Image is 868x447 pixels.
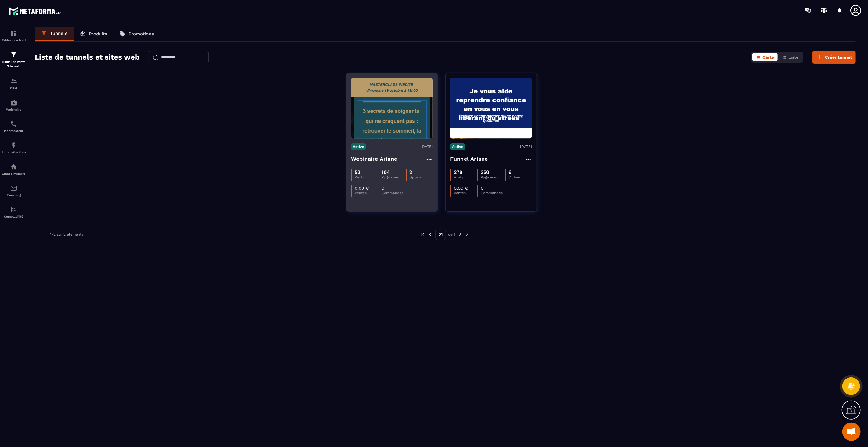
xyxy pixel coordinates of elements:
[454,185,468,191] p: 0,00 €
[355,175,378,179] p: Visits
[2,129,26,133] p: Planificateur
[812,51,856,64] button: Créer tunnel
[2,137,26,159] a: automationsautomationsAutomatisations
[10,163,17,170] img: automations
[762,55,774,60] span: Carte
[2,215,26,218] p: Comptabilité
[10,51,17,58] img: formation
[450,78,532,139] img: image
[2,159,26,180] a: automationsautomationsEspace membre
[410,169,412,175] p: 2
[2,86,26,90] p: CRM
[10,185,17,192] img: email
[50,31,67,36] p: Tunnels
[351,78,433,139] img: image
[382,175,406,179] p: Page vues
[421,145,433,149] p: [DATE]
[382,169,390,175] p: 104
[752,53,778,61] button: Carte
[428,232,433,237] img: prev
[10,206,17,213] img: accountant
[450,143,465,150] p: Active
[10,78,17,85] img: formation
[481,191,504,195] p: Commandes
[2,151,26,154] p: Automatisations
[450,155,488,163] h4: Funnel Ariane
[10,120,17,128] img: scheduler
[520,145,532,149] p: [DATE]
[448,232,455,237] p: de 1
[9,5,63,17] img: logo
[465,232,471,237] img: next
[458,232,463,237] img: next
[10,142,17,149] img: automations
[382,185,384,191] p: 0
[454,175,477,179] p: Visits
[420,232,425,237] img: prev
[481,169,489,175] p: 350
[509,175,532,179] p: Opt-in
[382,191,405,195] p: Commandes
[355,191,378,195] p: Ventes
[50,232,83,236] p: 1-2 sur 2 éléments
[113,27,160,41] a: Promotions
[454,169,462,175] p: 278
[351,155,397,163] h4: Webinaire Ariane
[355,169,360,175] p: 53
[2,180,26,201] a: emailemailE-mailing
[2,172,26,175] p: Espace membre
[2,73,26,94] a: formationformationCRM
[35,51,139,63] h2: Liste de tunnels et sites web
[788,55,798,60] span: Liste
[481,185,483,191] p: 0
[2,38,26,42] p: Tableau de bord
[2,60,26,68] p: Tunnel de vente Site web
[435,229,446,240] p: 01
[410,175,433,179] p: Opt-in
[454,191,477,195] p: Ventes
[35,27,74,41] a: Tunnels
[351,143,366,150] p: Active
[481,175,505,179] p: Page vues
[2,108,26,111] p: Webinaire
[2,116,26,137] a: schedulerschedulerPlanificateur
[2,201,26,223] a: accountantaccountantComptabilité
[128,31,154,37] p: Promotions
[2,25,26,46] a: formationformationTableau de bord
[2,46,26,73] a: formationformationTunnel de vente Site web
[10,30,17,37] img: formation
[2,193,26,197] p: E-mailing
[2,94,26,116] a: automationsautomationsWebinaire
[842,423,861,441] div: Mở cuộc trò chuyện
[509,169,512,175] p: 6
[89,31,107,37] p: Produits
[10,99,17,106] img: automations
[825,54,852,60] span: Créer tunnel
[74,27,113,41] a: Produits
[355,185,369,191] p: 0,00 €
[778,53,802,61] button: Liste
